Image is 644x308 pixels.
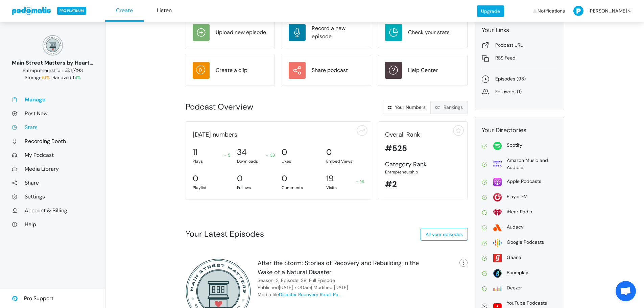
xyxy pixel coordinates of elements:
div: 0 [237,172,242,185]
a: Share [12,179,93,186]
div: 33 [266,152,275,158]
div: Help Center [408,66,438,74]
a: iHeartRadio [482,208,557,217]
div: Spotify [507,142,522,149]
time: August 18, 2025 7:00am [279,284,311,290]
a: Boomplay [482,269,557,278]
a: Apple Podcasts [482,178,557,186]
div: Embed Views [326,158,364,164]
div: Category Rank [385,160,460,169]
img: 150x150_17130234.png [43,35,63,55]
span: [PERSON_NAME] [589,1,627,21]
a: Player FM [482,193,557,202]
div: 19 [326,172,334,185]
span: Episodes [72,67,77,73]
div: Podcast Overview [186,101,324,113]
div: Boomplay [507,269,528,276]
a: My Podcast [12,151,93,159]
div: Entrepreneurship [385,169,460,175]
div: Your Links [482,26,557,35]
div: Audacy [507,223,524,231]
div: 0 [193,172,198,185]
div: Deezer [507,284,522,291]
a: Check your stats [385,24,460,41]
div: Amazon Music and Audible [507,157,557,171]
span: Notifications [538,1,565,21]
div: Plays [193,158,231,164]
a: Episodes (93) [482,75,557,83]
a: Amazon Music and Audible [482,157,557,171]
div: #2 [385,178,460,190]
div: Upload new episode [216,28,266,37]
a: Help Center [385,62,460,79]
div: Player FM [507,193,528,200]
a: Stats [12,124,93,131]
a: Recording Booth [12,138,93,145]
div: Media file [258,291,341,298]
div: Share podcast [312,66,348,74]
a: RSS Feed [482,54,557,62]
a: Followers (1) [482,88,557,96]
div: Downloads [237,158,275,164]
a: Manage [12,96,93,103]
img: deezer-17854ec532559b166877d7d89d3279c345eec2f597ff2478aebf0db0746bb0cd.svg [493,284,502,293]
span: 61% [42,74,50,80]
a: Rankings [430,101,468,114]
div: 0 [282,146,287,158]
a: Deezer [482,284,557,293]
div: Comments [282,185,319,191]
span: Business: Entrepreneurship [23,67,61,73]
div: Season: 2, Episode: 28, Full Episode [258,277,335,284]
a: Post New [12,110,93,117]
a: [PERSON_NAME] [573,1,633,21]
div: 34 [237,146,247,158]
div: Likes [282,158,319,164]
div: #525 [385,142,460,155]
span: Storage [25,74,51,80]
div: Playlist [193,185,231,191]
span: PRO PLATINUM [57,7,86,15]
a: Audacy [482,223,557,232]
img: P-50-ab8a3cff1f42e3edaa744736fdbd136011fc75d0d07c0e6946c3d5a70d29199b.png [573,6,583,16]
div: Create a clip [216,66,247,74]
div: Google Podcasts [507,239,544,246]
img: amazon-69639c57110a651e716f65801135d36e6b1b779905beb0b1c95e1d99d62ebab9.svg [493,160,502,168]
a: Media Library [12,165,93,172]
a: Listen [145,0,184,22]
a: Upgrade [477,5,504,17]
div: After the Storm: Stories of Recovery and Rebuilding in the Wake of a Natural Disaster [258,259,420,277]
img: spotify-814d7a4412f2fa8a87278c8d4c03771221523d6a641bdc26ea993aaf80ac4ffe.svg [493,142,502,150]
span: Bandwidth [52,74,81,80]
img: boomplay-2b96be17c781bb6067f62690a2aa74937c828758cf5668dffdf1db111eff7552.svg [493,269,502,278]
div: Record a new episode [312,24,364,41]
a: Create a clip [193,62,268,79]
a: Google Podcasts [482,239,557,247]
a: All your episodes [421,228,468,241]
div: Check your stats [408,28,450,37]
a: Spotify [482,142,557,150]
a: Disaster Recovery Retail Pa... [279,291,341,298]
span: 1% [76,74,81,80]
div: Your Latest Episodes [186,228,264,240]
div: Your Directories [482,126,557,135]
div: Apple Podcasts [507,178,541,185]
a: Share podcast [289,62,364,79]
a: Pro Support [12,289,53,308]
div: YouTube Podcasts [507,300,547,307]
a: Upload new episode [193,24,268,41]
a: Help [12,221,93,228]
img: apple-26106266178e1f815f76c7066005aa6211188c2910869e7447b8cdd3a6512788.svg [493,178,502,186]
div: iHeartRadio [507,208,532,215]
a: Gaana [482,254,557,262]
div: Visits [326,185,364,191]
div: [DATE] numbers [189,130,368,139]
img: i_heart_radio-0fea502c98f50158959bea423c94b18391c60ffcc3494be34c3ccd60b54f1ade.svg [493,208,502,217]
div: 1 93 [12,67,93,74]
a: Open chat [616,281,636,301]
div: 16 [356,179,364,185]
img: player_fm-2f731f33b7a5920876a6a59fec1291611fade0905d687326e1933154b96d4679.svg [493,193,502,202]
div: 0 [326,146,332,158]
img: audacy-5d0199fadc8dc77acc7c395e9e27ef384d0cbdead77bf92d3603ebf283057071.svg [493,223,502,232]
a: Create [105,0,144,22]
img: google-2dbf3626bd965f54f93204bbf7eeb1470465527e396fa5b4ad72d911f40d0c40.svg [493,239,502,247]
